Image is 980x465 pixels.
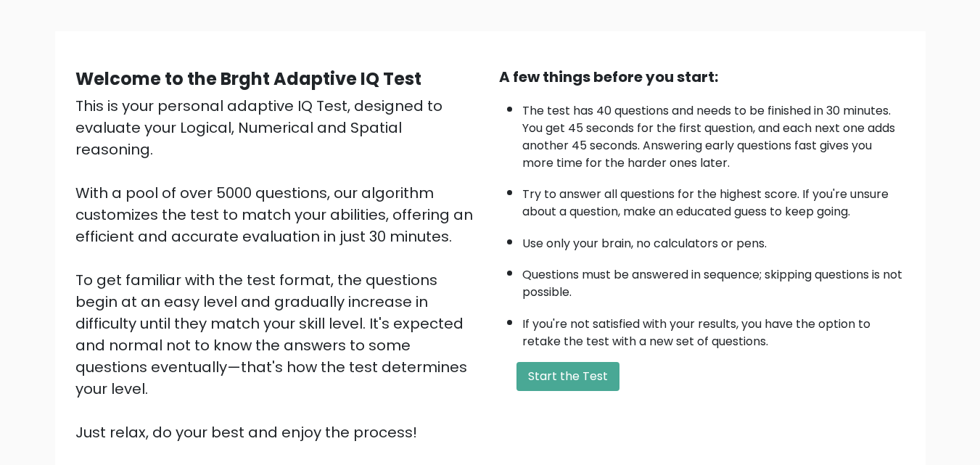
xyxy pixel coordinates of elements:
li: Try to answer all questions for the highest score. If you're unsure about a question, make an edu... [522,178,905,221]
div: This is your personal adaptive IQ Test, designed to evaluate your Logical, Numerical and Spatial ... [75,95,482,443]
div: A few things before you start: [499,66,905,88]
li: If you're not satisfied with your results, you have the option to retake the test with a new set ... [522,308,905,350]
li: Use only your brain, no calculators or pens. [522,228,905,252]
li: The test has 40 questions and needs to be finished in 30 minutes. You get 45 seconds for the firs... [522,95,905,172]
button: Start the Test [516,362,619,391]
b: Welcome to the Brght Adaptive IQ Test [75,67,421,91]
li: Questions must be answered in sequence; skipping questions is not possible. [522,259,905,301]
